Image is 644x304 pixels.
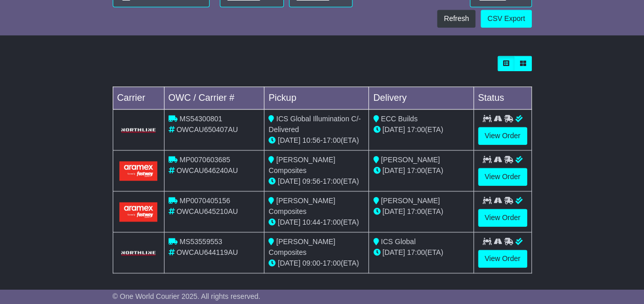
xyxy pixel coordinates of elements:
[176,166,238,175] span: OWCAU646240AU
[119,127,158,133] img: GetCarrierServiceLogo
[119,250,158,256] img: GetCarrierServiceLogo
[179,115,222,123] span: MS54300801
[179,197,230,205] span: MP0070405156
[481,10,531,28] a: CSV Export
[373,247,469,258] div: (ETA)
[437,10,475,28] button: Refresh
[179,156,230,164] span: MP0070603685
[119,202,158,221] img: Aramex.png
[268,217,364,228] div: - (ETA)
[268,135,364,146] div: - (ETA)
[407,207,425,215] span: 17:00
[278,259,300,267] span: [DATE]
[381,156,440,164] span: [PERSON_NAME]
[478,127,527,145] a: View Order
[381,197,440,205] span: [PERSON_NAME]
[268,258,364,269] div: - (ETA)
[176,248,238,256] span: OWCAU644119AU
[323,218,341,226] span: 17:00
[323,136,341,144] span: 17:00
[369,87,473,110] td: Delivery
[373,206,469,217] div: (ETA)
[478,209,527,227] a: View Order
[373,124,469,135] div: (ETA)
[407,125,425,134] span: 17:00
[478,168,527,186] a: View Order
[302,177,320,185] span: 09:56
[323,259,341,267] span: 17:00
[278,218,300,226] span: [DATE]
[478,250,527,268] a: View Order
[113,292,261,300] span: © One World Courier 2025. All rights reserved.
[268,176,364,187] div: - (ETA)
[382,248,405,256] span: [DATE]
[302,259,320,267] span: 09:00
[278,136,300,144] span: [DATE]
[176,125,238,134] span: OWCAU650407AU
[407,248,425,256] span: 17:00
[473,87,531,110] td: Status
[268,237,335,256] span: [PERSON_NAME] Composites
[176,207,238,215] span: OWCAU645210AU
[373,165,469,176] div: (ETA)
[268,156,335,175] span: [PERSON_NAME] Composites
[264,87,369,110] td: Pickup
[323,177,341,185] span: 17:00
[268,197,335,215] span: [PERSON_NAME] Composites
[382,125,405,134] span: [DATE]
[407,166,425,175] span: 17:00
[302,218,320,226] span: 10:44
[382,207,405,215] span: [DATE]
[278,177,300,185] span: [DATE]
[268,115,361,134] span: ICS Global Illumination C/- Delivered
[302,136,320,144] span: 10:56
[119,161,158,180] img: Aramex.png
[382,166,405,175] span: [DATE]
[113,87,164,110] td: Carrier
[381,115,418,123] span: ECC Builds
[164,87,264,110] td: OWC / Carrier #
[381,237,416,246] span: ICS Global
[179,237,222,246] span: MS53559553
